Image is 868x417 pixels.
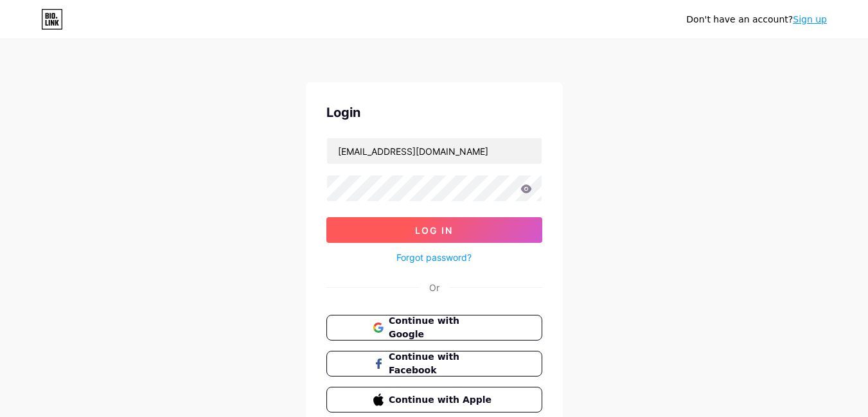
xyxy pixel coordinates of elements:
button: Continue with Google [326,315,542,341]
button: Continue with Apple [326,387,542,413]
div: Or [429,281,439,294]
span: Continue with Facebook [389,350,495,377]
a: Sign up [793,14,827,24]
div: Don't have an account? [686,13,827,26]
div: Login [326,103,542,122]
span: Continue with Apple [389,393,495,407]
button: Continue with Facebook [326,351,542,377]
span: Continue with Google [389,314,495,341]
span: Log In [415,225,453,236]
a: Forgot password? [396,251,472,264]
button: Log In [326,217,542,243]
input: Username [327,138,542,164]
